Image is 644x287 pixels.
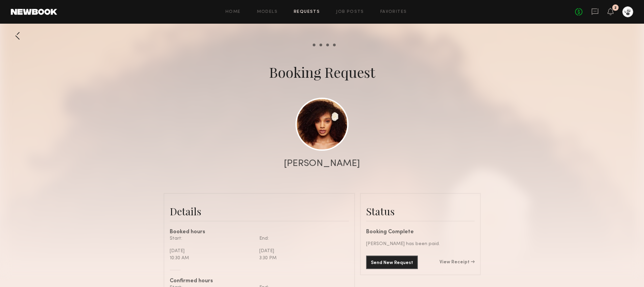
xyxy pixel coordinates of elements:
div: [PERSON_NAME] has been paid. [366,240,475,247]
div: [PERSON_NAME] [284,159,360,168]
a: Requests [294,10,320,14]
div: Details [170,205,349,218]
a: Home [225,10,241,14]
div: [DATE] [259,247,344,255]
div: Confirmed hours [170,279,349,284]
div: [DATE] [170,247,254,255]
a: Favorites [380,10,407,14]
div: End: [259,235,344,242]
div: 10:30 AM [170,255,254,262]
div: Status [366,205,475,218]
div: 2 [614,6,617,10]
button: Send New Request [366,256,418,269]
div: Booking Request [269,63,375,81]
div: Start: [170,235,254,242]
div: 3:30 PM [259,255,344,262]
div: Booking Complete [366,230,475,235]
a: Job Posts [336,10,364,14]
a: Models [257,10,278,14]
div: Booked hours [170,230,349,235]
a: View Receipt [439,260,475,265]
